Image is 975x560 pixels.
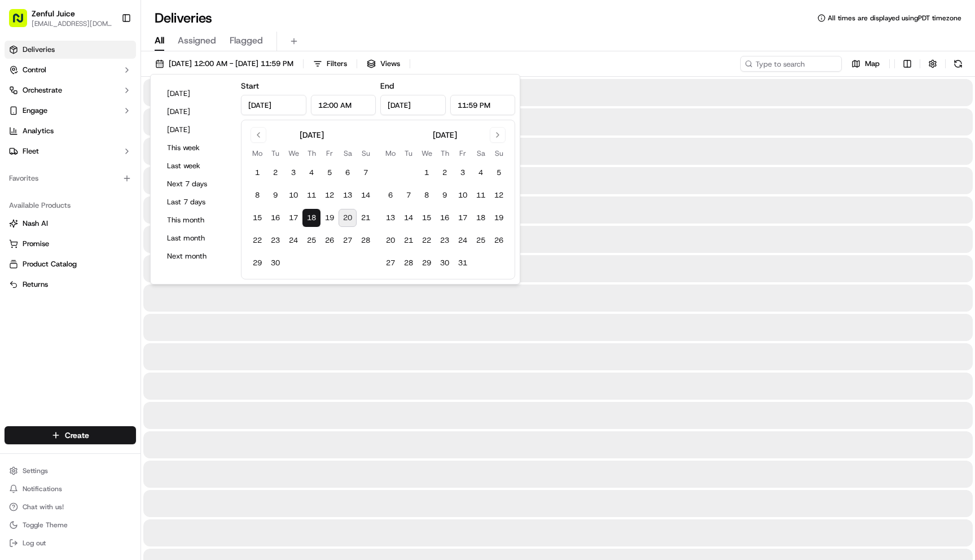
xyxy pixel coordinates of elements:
button: [DATE] [162,86,230,102]
button: Go to next month [490,127,506,143]
span: Control [23,65,46,75]
button: 18 [472,209,490,227]
th: Thursday [436,147,454,159]
button: Refresh [950,56,966,72]
span: Settings [23,466,48,475]
th: Sunday [490,147,508,159]
th: Tuesday [266,147,284,159]
a: Promise [9,239,131,249]
button: Last 7 days [162,194,230,210]
a: 💻API Documentation [91,159,186,180]
button: 10 [454,186,472,204]
button: Fleet [5,142,136,160]
span: Orchestrate [23,85,62,95]
button: Filters [308,56,352,72]
button: This month [162,212,230,228]
span: Knowledge Base [23,164,86,175]
button: 26 [490,231,508,250]
input: Date [380,95,446,115]
label: End [380,81,394,91]
button: Settings [5,463,136,479]
button: Promise [5,235,136,253]
button: Product Catalog [5,255,136,273]
input: Got a question? Start typing here... [29,73,203,85]
button: 11 [302,186,320,204]
input: Date [241,95,306,115]
button: 21 [399,231,418,250]
span: API Documentation [107,164,181,175]
button: 19 [320,209,339,227]
input: Type to search [740,56,842,72]
button: [DATE] [162,104,230,120]
button: 29 [418,254,436,272]
button: 22 [248,231,266,250]
button: 23 [436,231,454,250]
button: 23 [266,231,284,250]
span: Notifications [23,484,62,493]
button: 18 [302,209,320,227]
span: Map [865,59,880,69]
span: Promise [23,239,49,249]
button: 27 [339,231,357,250]
button: 16 [436,209,454,227]
button: 24 [284,231,302,250]
button: 25 [302,231,320,250]
div: 📗 [11,165,20,174]
button: Returns [5,275,136,294]
span: Analytics [23,126,54,136]
span: Assigned [178,34,216,47]
button: 6 [339,164,357,182]
div: Start new chat [38,108,185,119]
button: Zenful Juice[EMAIL_ADDRESS][DOMAIN_NAME] [5,5,117,32]
th: Tuesday [399,147,418,159]
button: Next month [162,248,230,264]
button: 8 [248,186,266,204]
span: Fleet [23,146,39,156]
button: Orchestrate [5,81,136,99]
a: Powered byPylon [80,191,137,200]
button: This week [162,140,230,156]
span: All times are displayed using PDT timezone [828,14,961,23]
button: Last month [162,230,230,246]
button: [DATE] 12:00 AM - [DATE] 11:59 PM [150,56,298,72]
button: 12 [490,186,508,204]
span: All [155,34,164,47]
p: Welcome 👋 [11,45,205,63]
button: 3 [284,164,302,182]
a: Nash AI [9,218,131,229]
input: Time [450,95,516,115]
button: 6 [381,186,399,204]
th: Saturday [472,147,490,159]
button: Views [362,56,405,72]
div: [DATE] [433,129,457,141]
label: Start [241,81,259,91]
input: Time [311,95,376,115]
button: 3 [454,164,472,182]
div: We're available if you need us! [38,119,143,128]
button: 11 [472,186,490,204]
button: Engage [5,102,136,120]
span: Filters [327,59,347,69]
button: 14 [399,209,418,227]
button: Nash AI [5,215,136,233]
img: 1736555255976-a54dd68f-1ca7-489b-9aae-adbdc363a1c4 [11,108,32,128]
button: 30 [436,254,454,272]
button: [DATE] [162,122,230,138]
button: 21 [357,209,375,227]
button: 12 [320,186,339,204]
button: 1 [418,164,436,182]
button: 26 [320,231,339,250]
button: 15 [418,209,436,227]
span: [EMAIL_ADDRESS][DOMAIN_NAME] [32,19,112,28]
button: Map [846,56,885,72]
span: Product Catalog [23,259,77,269]
span: Log out [23,539,46,548]
button: 31 [454,254,472,272]
button: Toggle Theme [5,517,136,533]
button: 9 [436,186,454,204]
button: Zenful Juice [32,8,75,19]
div: Favorites [5,169,136,187]
button: 17 [454,209,472,227]
span: Chat with us! [23,502,64,511]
